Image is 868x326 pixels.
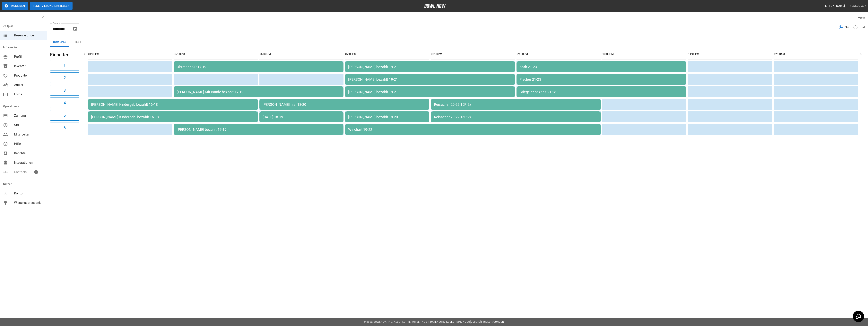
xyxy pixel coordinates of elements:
[848,2,868,10] button: Ausloggen
[14,123,44,127] span: Std
[520,77,683,81] div: Fischer 21-23
[14,160,44,165] span: Integrationen
[774,49,858,60] th: 12:00AM
[263,115,340,119] div: [DATE] 18-19
[14,200,44,205] span: Wissensdatenbank
[845,25,851,30] span: Grid
[520,90,683,94] div: Stiegeler bezahlt 21-23
[434,115,598,119] div: Reisacher 20-22 15P 2x
[14,64,44,69] span: Inventar
[345,49,429,60] th: 07:00PM
[259,49,343,60] th: 06:00PM
[14,132,44,137] span: Mitarbeiter
[14,33,44,38] span: Reservierungen
[364,321,430,323] span: © 2022 BowlNow, Inc. Alle Rechte vorbehalten.
[174,49,258,60] th: 05:00PM
[50,98,79,108] button: 4
[50,85,79,96] button: 3
[431,49,515,60] th: 08:00PM
[14,83,44,87] span: Artikel
[14,113,44,118] span: Zahlung
[69,37,87,47] button: test
[14,54,44,59] span: Profil
[50,37,865,47] div: inventory tabs
[50,60,79,70] button: 1
[50,123,79,133] button: 6
[688,49,772,60] th: 11:00PM
[91,115,255,119] div: [PERSON_NAME] Kindergeb. bezahlt 16-18
[14,92,44,97] span: Fotos
[14,142,44,146] span: Hilfe
[348,77,512,81] div: [PERSON_NAME] bezahlt 19-21
[64,112,66,118] h6: 5
[88,49,172,60] th: 04:00PM
[430,321,470,323] a: Datenschutz-Bestimmungen
[64,75,66,81] h6: 2
[177,127,340,132] div: [PERSON_NAME] bezahlt 17-19
[14,73,44,78] span: Produkte
[177,65,340,69] div: Uhrmann 9P 17-19
[50,37,69,47] button: Bowling
[30,2,73,10] button: Reservierung erstellen
[64,125,66,131] h6: 6
[860,25,865,30] span: List
[520,65,683,69] div: Karh 21-23
[348,115,426,119] div: [PERSON_NAME] bezahlt 19-20
[50,72,79,83] button: 2
[424,4,446,8] img: logo
[14,191,44,196] span: Konto
[86,47,859,136] table: sticky table
[14,151,44,156] span: Berichte
[177,90,340,94] div: [PERSON_NAME] Mit Bande bezahlt 17-19
[50,52,79,58] h5: Einheiten
[516,49,601,60] th: 09:00PM
[64,100,66,106] h6: 4
[348,65,512,69] div: [PERSON_NAME] bezahlt 19-21
[50,110,79,121] button: 5
[471,321,504,323] a: Geschäftsbedingungen
[348,127,597,132] div: Weichart 19-22
[263,102,426,107] div: [PERSON_NAME] n.s. 18-20
[434,102,598,107] div: Reisacher 20-22 15P 2x
[348,90,512,94] div: [PERSON_NAME] bezahlt 19-21
[71,25,79,33] button: Choose date, selected date is 26. Sep. 2025
[858,16,865,20] label: View
[602,49,686,60] th: 10:00PM
[2,2,28,10] button: Pausieren
[64,62,66,68] h6: 1
[64,87,66,93] h6: 3
[91,102,255,107] div: [PERSON_NAME] Kindergeb bezahlt 16-18
[821,2,846,10] button: [PERSON_NAME]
